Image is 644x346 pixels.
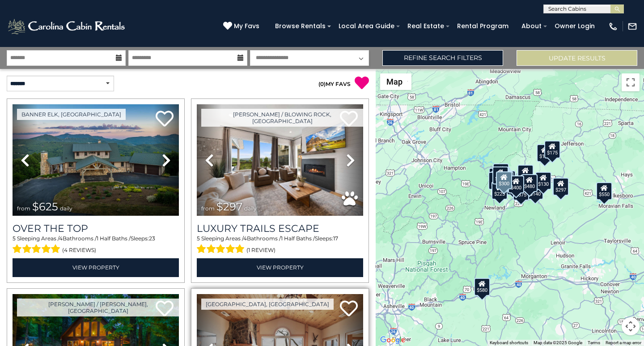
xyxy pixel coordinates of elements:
button: Toggle fullscreen view [622,73,640,91]
span: ( ) [318,81,326,87]
div: $580 [474,278,490,295]
a: Real Estate [403,19,449,33]
span: My Favs [234,21,259,31]
img: thumbnail_168695581.jpeg [197,104,363,216]
a: My Favs [223,21,262,31]
div: $300 [496,171,512,189]
button: Change map style [380,73,411,90]
button: Update Results [517,50,637,66]
span: daily [244,205,257,212]
a: Browse Rentals [271,19,330,33]
a: Owner Login [550,19,599,33]
a: (0)MY FAVS [318,81,351,87]
a: Banner Elk, [GEOGRAPHIC_DATA] [17,109,126,120]
span: Map [386,77,402,86]
button: Map camera controls [622,317,640,335]
img: thumbnail_167153549.jpeg [13,104,179,216]
div: $400 [508,175,524,193]
a: View Property [197,258,363,277]
div: $225 [491,182,508,200]
img: phone-regular-white.png [608,21,618,31]
span: from [17,205,30,212]
a: [PERSON_NAME] / Blowing Rock, [GEOGRAPHIC_DATA] [201,109,363,127]
a: Local Area Guide [334,19,399,33]
span: 17 [333,235,338,242]
div: Sleeping Areas / Bathrooms / Sleeps: [13,235,179,256]
span: daily [60,205,72,212]
span: 4 [59,235,63,242]
span: 5 [13,235,16,242]
img: Google [378,334,407,346]
img: mail-regular-white.png [627,21,637,31]
div: $230 [488,171,504,189]
div: $130 [535,172,551,190]
a: Terms [588,340,600,345]
div: $349 [517,165,534,183]
span: 0 [320,81,324,87]
a: Luxury Trails Escape [197,222,363,235]
span: $297 [216,200,242,213]
div: $125 [493,163,509,181]
a: Over The Top [13,222,179,235]
a: Add to favorites [156,110,174,129]
div: $425 [492,166,508,184]
a: Rental Program [453,19,513,33]
span: 4 [243,235,247,242]
a: [GEOGRAPHIC_DATA], [GEOGRAPHIC_DATA] [201,299,334,310]
span: 23 [149,235,155,242]
span: (1 review) [246,244,275,256]
a: About [517,19,546,33]
span: $625 [32,200,58,213]
div: $375 [513,182,529,200]
span: 5 [197,235,200,242]
div: $550 [596,182,612,200]
a: View Property [13,258,179,277]
img: White-1-2.png [7,17,127,35]
a: Open this area in Google Maps (opens a new window) [378,334,407,346]
span: 1 Half Baths / [97,235,131,242]
a: Report a map error [606,340,641,345]
span: 1 Half Baths / [281,235,315,242]
span: Map data ©2025 Google [534,340,582,345]
div: $175 [537,144,553,162]
div: $175 [544,140,560,158]
a: Add to favorites [340,299,358,319]
a: Refine Search Filters [382,50,503,66]
a: [PERSON_NAME] / [PERSON_NAME], [GEOGRAPHIC_DATA] [17,299,179,316]
button: Keyboard shortcuts [490,340,528,346]
div: $480 [521,174,538,192]
div: $297 [553,178,569,196]
span: from [201,205,215,212]
span: (4 reviews) [62,244,96,256]
div: Sleeping Areas / Bathrooms / Sleeps: [197,235,363,256]
div: $140 [527,181,543,199]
